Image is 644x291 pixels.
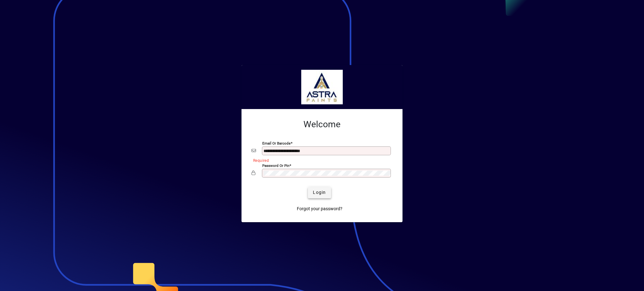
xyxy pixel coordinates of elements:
a: Forgot your password? [294,203,345,215]
h2: Welcome [252,119,392,130]
mat-label: Email or Barcode [262,141,291,145]
button: Login [308,187,331,198]
mat-label: Password or Pin [262,163,289,167]
span: Login [313,189,326,196]
mat-error: Required [253,157,387,163]
span: Forgot your password? [297,206,342,212]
